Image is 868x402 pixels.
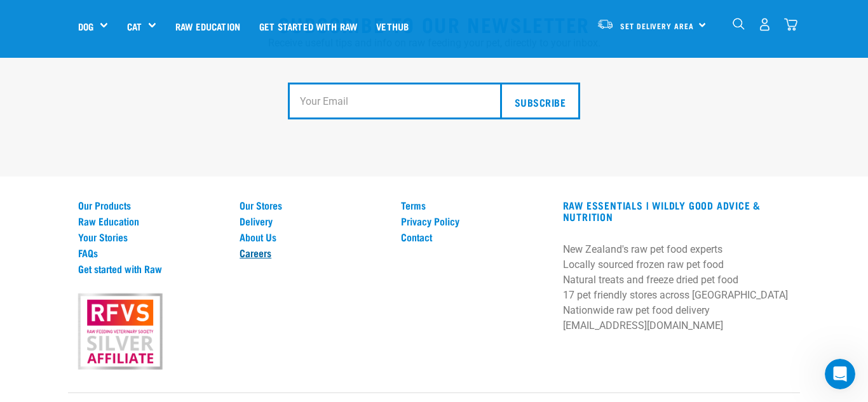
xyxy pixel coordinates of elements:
iframe: Intercom live chat [825,359,855,389]
img: rfvs.png [72,291,168,372]
span: Set Delivery Area [620,23,694,28]
input: Subscribe [500,83,580,119]
a: Get started with Raw [78,263,224,274]
img: van-moving.png [597,18,614,30]
a: About Us [240,231,386,243]
a: Our Stores [240,199,386,211]
a: Vethub [367,1,418,51]
p: New Zealand's raw pet food experts Locally sourced frozen raw pet food Natural treats and freeze ... [563,242,790,333]
a: Delivery [240,215,386,227]
a: FAQs [78,247,224,258]
a: Dog [78,19,93,34]
a: Our Products [78,199,224,211]
a: Careers [240,247,386,258]
a: Contact [401,231,547,243]
a: Get started with Raw [250,1,367,51]
a: Raw Education [166,1,250,51]
a: Your Stories [78,231,224,243]
a: Privacy Policy [401,215,547,227]
img: home-icon@2x.png [784,18,797,31]
a: Raw Education [78,215,224,227]
input: Your Email [288,83,510,119]
a: Cat [127,19,142,34]
img: user.png [758,18,771,31]
a: Terms [401,199,547,211]
h3: RAW ESSENTIALS | Wildly Good Advice & Nutrition [563,199,790,222]
img: home-icon-1@2x.png [733,18,745,30]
